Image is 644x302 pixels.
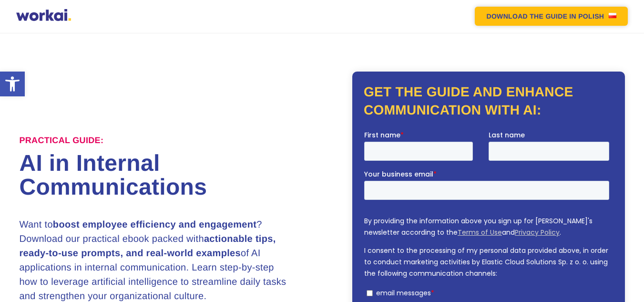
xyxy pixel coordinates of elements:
[53,219,256,230] strong: boost employee efficiency and engagement
[364,83,613,119] h2: Get the guide and enhance communication with AI:
[475,7,628,26] a: DOWNLOAD THE GUIDEIN POLISHUS flag
[486,13,567,20] em: DOWNLOAD THE GUIDE
[19,152,322,199] h1: AI in Internal Communications
[609,13,616,18] img: US flag
[19,135,103,146] label: Practical Guide:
